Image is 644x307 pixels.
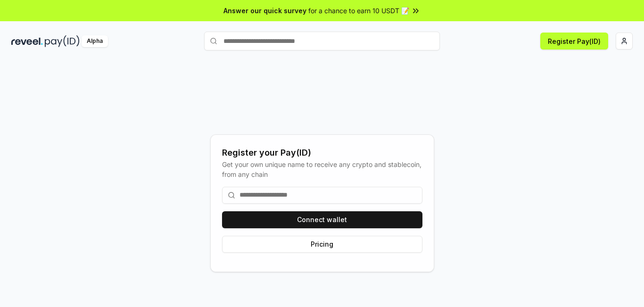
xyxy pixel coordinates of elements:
[540,33,608,50] button: Register Pay(ID)
[223,6,306,16] span: Answer our quick survey
[11,35,43,47] img: reveel_dark
[222,236,422,253] button: Pricing
[82,35,108,47] div: Alpha
[222,211,422,228] button: Connect wallet
[308,6,409,16] span: for a chance to earn 10 USDT 📝
[45,35,80,47] img: pay_id
[222,159,422,179] div: Get your own unique name to receive any crypto and stablecoin, from any chain
[222,146,422,159] div: Register your Pay(ID)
